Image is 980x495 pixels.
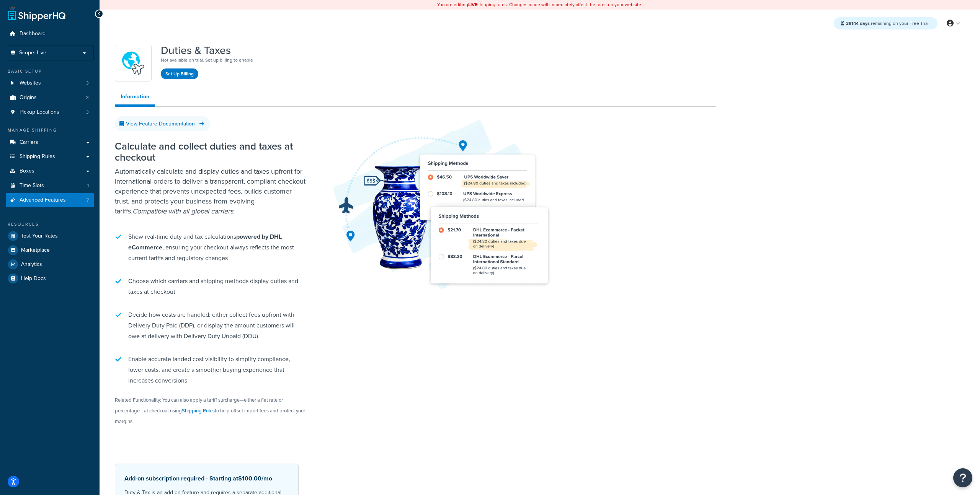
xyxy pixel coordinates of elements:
span: Websites [20,80,41,86]
span: 3 [86,94,89,101]
a: Set Up Billing [161,68,198,79]
img: Duties & Taxes [329,118,559,290]
a: Help Docs [6,272,94,285]
div: Resources [6,221,94,228]
p: Automatically calculate and display duties and taxes upfront for international orders to deliver ... [115,166,306,216]
b: LIVE [468,1,477,8]
span: 3 [86,80,89,86]
li: Time Slots [6,179,94,193]
span: Dashboard [20,31,46,37]
div: Basic Setup [6,68,94,75]
span: Test Your Rates [21,233,58,239]
span: Time Slots [20,182,44,189]
a: Marketplace [6,243,94,257]
a: Test Your Rates [6,229,94,243]
a: Carriers [6,135,94,150]
a: Websites3 [6,76,94,90]
a: Dashboard [6,27,94,41]
i: Compatible with all global carriers. [132,206,235,216]
p: Add-on subscription required - Starting at /mo [124,473,289,484]
a: Time Slots1 [6,179,94,193]
span: $100.00 [238,474,261,483]
li: Choose which carriers and shipping methods display duties and taxes at checkout [115,272,306,301]
span: Pickup Locations [20,109,59,116]
span: Boxes [20,168,34,174]
span: 1 [87,182,89,189]
li: Pickup Locations [6,105,94,119]
h1: Duties & Taxes [161,45,253,56]
li: Decide how costs are handled: either collect fees upfront with Delivery Duty Paid (DDP), or displ... [115,306,306,345]
span: Shipping Rules [20,153,55,160]
span: Help Docs [21,275,46,282]
span: 7 [87,197,89,204]
a: Boxes [6,164,94,178]
a: Analytics [6,257,94,271]
span: 3 [86,109,89,116]
a: Shipping Rules [6,150,94,164]
a: Pickup Locations3 [6,105,94,119]
h2: Calculate and collect duties and taxes at checkout [115,141,306,163]
p: Not available on trial. Set up billing to enable [161,56,253,64]
li: Origins [6,91,94,105]
a: Information [115,89,155,107]
a: Advanced Features7 [6,193,94,207]
span: Carriers [20,139,38,146]
div: Manage Shipping [6,127,94,134]
li: Enable accurate landed cost visibility to simplify compliance, lower costs, and create a smoother... [115,350,306,390]
li: Show real-time duty and tax calculations , ensuring your checkout always reflects the most curren... [115,228,306,267]
span: Origins [20,94,37,101]
a: View Feature Documentation [115,116,211,131]
a: Origins3 [6,91,94,105]
span: Advanced Features [20,197,66,204]
img: icon-duo-feat-landed-cost-7136b061.png [120,50,147,77]
span: Marketplace [21,247,50,254]
li: Advanced Features [6,193,94,207]
span: Scope: Live [19,50,46,56]
small: Related Functionality: You can also apply a tariff surcharge—either a flat rate or percentage—at ... [115,396,305,425]
span: remaining on your Free Trial [846,20,929,27]
a: Shipping Rules [182,407,215,414]
strong: 38144 days [846,20,870,27]
span: Analytics [21,261,42,268]
button: Open Resource Center [953,468,972,487]
li: Websites [6,76,94,90]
